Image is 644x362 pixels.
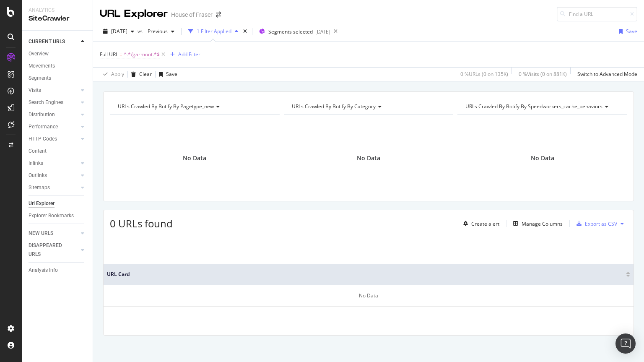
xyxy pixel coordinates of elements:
[104,285,634,307] div: No Data
[29,37,78,46] a: CURRENT URLS
[460,217,499,230] button: Create alert
[471,220,499,227] div: Create alert
[29,7,86,14] div: Analytics
[216,12,221,18] div: arrow-right-arrow-left
[156,68,177,81] button: Save
[577,70,637,78] div: Switch to Advanced Mode
[29,159,78,168] a: Inlinks
[107,271,624,278] span: URL Card
[626,28,637,35] div: Save
[116,100,272,113] h4: URLs Crawled By Botify By pagetype_new
[29,266,87,275] a: Analysis Info
[100,25,138,38] button: [DATE]
[166,70,177,78] div: Save
[615,333,636,354] div: Open Intercom Messenger
[29,135,57,143] div: HTTP Codes
[29,159,43,168] div: Inlinks
[292,103,376,110] span: URLs Crawled By Botify By category
[29,241,71,259] div: DISAPPEARED URLS
[519,70,567,78] div: 0 % Visits ( 0 on 881K )
[29,122,78,131] a: Performance
[615,25,637,38] button: Save
[29,199,55,208] div: Url Explorer
[111,70,124,78] div: Apply
[185,25,241,38] button: 1 Filter Applied
[124,49,160,60] span: ^.*/garmont.*$
[144,25,178,38] button: Previous
[29,147,47,156] div: Content
[100,7,168,21] div: URL Explorer
[100,51,118,58] span: Full URL
[119,51,122,58] span: =
[29,62,55,70] div: Movements
[460,70,508,78] div: 0 % URLs ( 0 on 135K )
[29,183,78,192] a: Sitemaps
[315,28,330,35] div: [DATE]
[29,211,74,220] div: Explorer Bookmarks
[268,28,313,35] span: Segments selected
[197,28,231,35] div: 1 Filter Applied
[29,74,51,83] div: Segments
[100,68,124,81] button: Apply
[29,98,78,107] a: Search Engines
[29,98,63,107] div: Search Engines
[29,241,78,259] a: DISAPPEARED URLS
[29,122,58,131] div: Performance
[29,49,87,58] a: Overview
[29,74,87,83] a: Segments
[256,25,330,38] button: Segments selected[DATE]
[29,147,87,156] a: Content
[465,103,602,110] span: URLs Crawled By Botify By speedworkers_cache_behaviors
[29,110,78,119] a: Distribution
[29,229,53,238] div: NEW URLS
[128,68,152,81] button: Clear
[357,154,380,162] span: No Data
[29,199,87,208] a: Url Explorer
[29,266,58,275] div: Analysis Info
[29,110,55,119] div: Distribution
[171,10,213,19] div: House of Fraser
[110,216,173,230] span: 0 URLs found
[29,183,50,192] div: Sitemaps
[29,86,41,95] div: Visits
[29,229,78,238] a: NEW URLS
[557,7,637,21] input: Find a URL
[531,154,554,162] span: No Data
[29,171,47,180] div: Outlinks
[144,28,168,35] span: Previous
[178,51,200,58] div: Add Filter
[585,220,617,227] div: Export as CSV
[139,70,152,78] div: Clear
[183,154,206,162] span: No Data
[29,49,49,58] div: Overview
[29,62,87,70] a: Movements
[510,219,563,229] button: Manage Columns
[29,86,78,95] a: Visits
[464,100,620,113] h4: URLs Crawled By Botify By speedworkers_cache_behaviors
[111,28,127,35] span: 2025 Aug. 16th
[138,28,144,35] span: vs
[574,68,637,81] button: Switch to Advanced Mode
[29,171,78,180] a: Outlinks
[29,37,65,46] div: CURRENT URLS
[29,135,78,143] a: HTTP Codes
[118,103,214,110] span: URLs Crawled By Botify By pagetype_new
[29,211,87,220] a: Explorer Bookmarks
[241,27,249,36] div: times
[167,49,200,60] button: Add Filter
[522,220,563,227] div: Manage Columns
[29,14,86,23] div: SiteCrawler
[573,217,617,230] button: Export as CSV
[290,100,446,113] h4: URLs Crawled By Botify By category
